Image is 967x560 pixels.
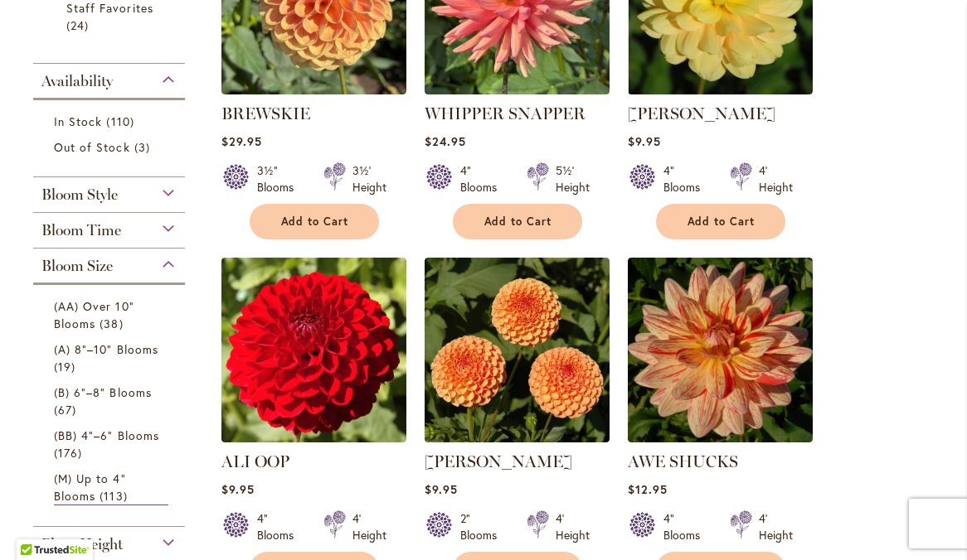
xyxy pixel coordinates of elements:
span: Bloom Size [41,257,113,275]
a: BREWSKIE [221,82,406,98]
div: 5½' Height [556,162,590,196]
iframe: Launch Accessibility Center [12,501,59,548]
span: (B) 6"–8" Blooms [54,384,152,400]
span: Availability [41,72,113,90]
span: (M) Up to 4" Blooms [54,471,126,504]
span: 176 [54,444,86,461]
span: Add to Cart [281,215,349,229]
div: 4" Blooms [663,510,710,543]
span: 67 [54,401,80,418]
a: In Stock 110 [54,113,168,130]
div: 4" Blooms [460,162,507,196]
span: Add to Cart [484,215,552,229]
span: $9.95 [221,481,255,497]
span: In Stock [54,113,102,129]
a: (A) 8"–10" Blooms 19 [54,340,168,375]
div: 4' Height [556,510,590,543]
div: 3½" Blooms [257,162,304,196]
span: 24 [66,17,93,34]
span: Out of Stock [54,139,130,155]
span: $24.95 [425,133,466,149]
span: $12.95 [628,481,668,497]
img: AMBER QUEEN [425,258,610,442]
a: [PERSON_NAME] [425,451,572,471]
a: (AA) Over 10" Blooms 38 [54,297,168,332]
a: BREWSKIE [221,104,310,123]
div: 4' Height [352,510,386,543]
a: ALI OOP [221,451,289,471]
img: ALI OOP [221,258,406,442]
span: Bloom Style [41,186,118,204]
a: (M) Up to 4" Blooms 113 [54,470,168,505]
div: 4' Height [759,162,793,196]
div: 3½' Height [352,162,386,196]
div: 2" Blooms [460,510,507,543]
span: 110 [106,113,138,130]
a: WHIPPER SNAPPER [425,104,586,123]
span: $9.95 [425,481,458,497]
a: Out of Stock 3 [54,138,168,156]
span: (BB) 4"–6" Blooms [54,427,159,443]
span: (A) 8"–10" Blooms [54,341,158,357]
a: [PERSON_NAME] [628,104,775,123]
a: WHIPPER SNAPPER [425,82,610,98]
a: AHOY MATEY [628,82,813,98]
button: Add to Cart [656,204,785,239]
img: AWE SHUCKS [628,258,813,442]
div: 4' Height [759,510,793,543]
span: 38 [100,315,127,332]
span: $9.95 [628,133,661,149]
a: ALI OOP [221,430,406,446]
a: (B) 6"–8" Blooms 67 [54,384,168,418]
a: AWE SHUCKS [628,451,738,471]
a: AWE SHUCKS [628,430,813,446]
span: 113 [100,487,131,504]
span: 3 [134,138,154,156]
div: 4" Blooms [257,510,304,543]
span: $29.95 [221,133,262,149]
a: AMBER QUEEN [425,430,610,446]
span: Plant Height [41,535,123,553]
button: Add to Cart [250,204,379,239]
div: 4" Blooms [663,162,710,196]
span: Bloom Time [41,221,121,239]
span: 19 [54,358,80,375]
button: Add to Cart [453,204,582,239]
a: (BB) 4"–6" Blooms 176 [54,427,168,461]
span: (AA) Over 10" Blooms [54,298,134,331]
span: Add to Cart [688,215,756,229]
